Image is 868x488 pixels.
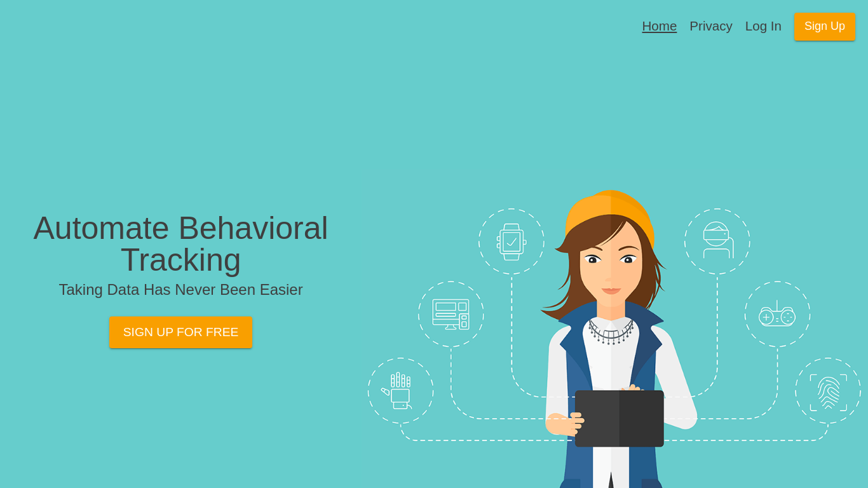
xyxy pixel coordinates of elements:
span: Sign Up for free [123,322,239,343]
a: Log In [745,17,782,36]
h1: Automate Behavioral Tracking [10,212,351,297]
a: Privacy [689,17,732,36]
a: Home [642,17,677,36]
span: Sign Up [804,17,845,37]
small: Taking Data Has Never Been Easier [10,282,351,297]
button: Sign Up for free [109,316,253,348]
button: Sign Up [794,13,855,41]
